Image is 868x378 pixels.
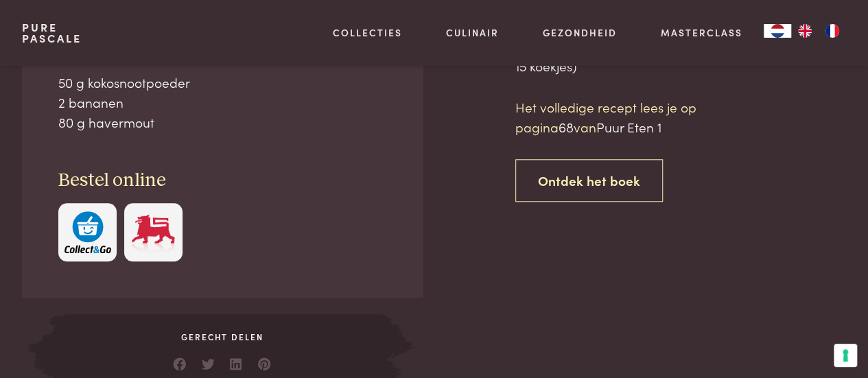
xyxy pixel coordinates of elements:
[58,93,386,113] div: 2 bananen
[58,113,386,132] div: 80 g havermout
[834,344,857,367] button: Uw voorkeuren voor toestemming voor trackingtechnologieën
[22,22,82,44] a: PurePascale
[333,25,402,40] a: Collecties
[559,117,574,136] span: 68
[596,117,661,136] span: Puur Eten 1
[819,24,846,38] a: FR
[543,25,617,40] a: Gezondheid
[515,97,749,137] p: Het volledige recept lees je op pagina van
[58,73,386,93] div: 50 g kokosnootpoeder
[660,25,742,40] a: Masterclass
[791,24,819,38] a: EN
[446,25,499,40] a: Culinair
[515,159,663,202] a: Ontdek het boek
[764,24,846,38] aside: Language selected: Nederlands
[58,169,386,193] h3: Bestel online
[130,211,176,253] img: Delhaize
[764,24,791,38] div: Language
[64,211,111,253] img: c308188babc36a3a401bcb5cb7e020f4d5ab42f7cacd8327e500463a43eeb86c.svg
[64,331,381,343] span: Gerecht delen
[791,24,846,38] ul: Language list
[764,24,791,38] a: NL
